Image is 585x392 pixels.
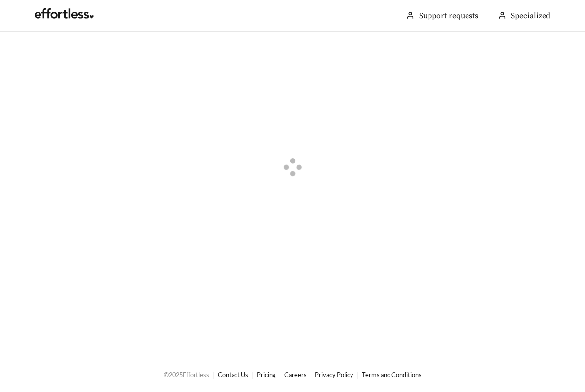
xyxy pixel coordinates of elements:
span: © 2025 Effortless [164,371,209,379]
a: Pricing [257,371,276,379]
a: Privacy Policy [315,371,353,379]
a: Careers [284,371,307,379]
span: Specialized [511,11,550,21]
a: Contact Us [218,371,248,379]
a: Support requests [419,11,478,21]
a: Terms and Conditions [362,371,422,379]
